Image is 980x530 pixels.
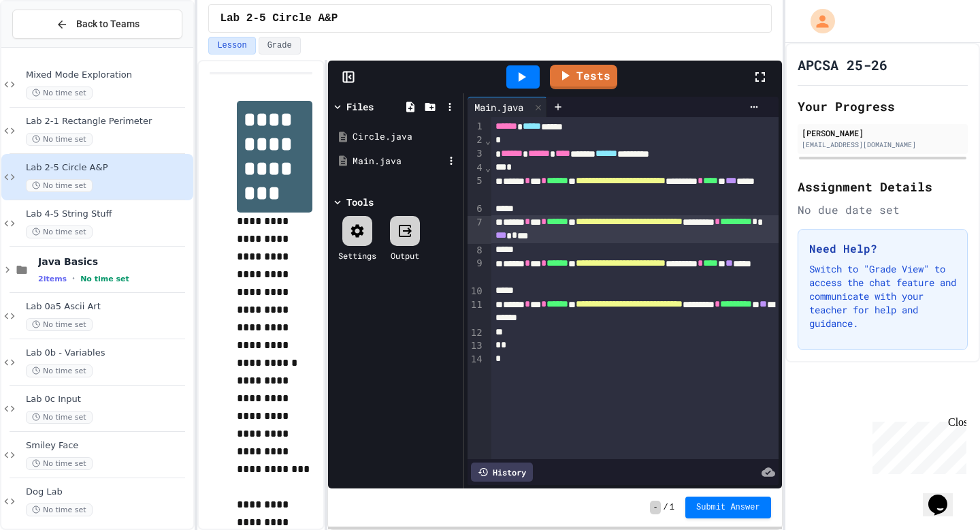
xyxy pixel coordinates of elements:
[26,503,93,516] span: No time set
[26,440,191,452] span: Smiley Face
[468,161,485,175] div: 4
[468,326,485,340] div: 12
[346,99,374,114] div: Files
[220,10,338,27] span: Lab 2-5 Circle A&P
[26,116,191,127] span: Lab 2-1 Rectangle Perimeter
[76,17,140,31] span: Back to Teams
[26,69,191,81] span: Mixed Mode Exploration
[353,130,459,144] div: Circle.java
[391,249,419,262] div: Output
[5,5,94,87] div: Chat with us now!Close
[798,177,968,196] h2: Assignment Details
[26,179,93,192] span: No time set
[802,127,964,139] div: [PERSON_NAME]
[468,257,485,285] div: 9
[12,10,182,39] button: Back to Teams
[468,216,485,244] div: 7
[468,285,485,298] div: 10
[468,120,485,134] div: 1
[38,275,67,283] span: 2 items
[485,135,491,146] span: Fold line
[485,162,491,173] span: Fold line
[26,301,191,313] span: Lab 0a5 Ascii Art
[923,476,966,516] iframe: chat widget
[670,502,674,513] span: 1
[26,411,93,424] span: No time set
[468,147,485,161] div: 3
[468,97,547,117] div: Main.java
[26,318,93,331] span: No time set
[38,255,191,268] span: Java Basics
[26,394,191,405] span: Lab 0c Input
[798,55,887,74] h1: APCSA 25-26
[26,208,191,220] span: Lab 4-5 String Stuff
[809,240,956,257] h3: Need Help?
[26,364,93,377] span: No time set
[798,202,968,218] div: No due date set
[26,486,191,498] span: Dog Lab
[798,97,968,116] h2: Your Progress
[664,502,668,513] span: /
[796,5,838,37] div: My Account
[208,37,255,54] button: Lesson
[468,298,485,326] div: 11
[685,497,771,518] button: Submit Answer
[468,202,485,216] div: 6
[259,37,301,54] button: Grade
[468,100,530,114] div: Main.java
[471,463,533,482] div: History
[26,87,93,99] span: No time set
[338,249,376,262] div: Settings
[696,502,760,513] span: Submit Answer
[26,162,191,174] span: Lab 2-5 Circle A&P
[26,347,191,359] span: Lab 0b - Variables
[26,133,93,146] span: No time set
[468,244,485,258] div: 8
[809,262,956,330] p: Switch to "Grade View" to access the chat feature and communicate with your teacher for help and ...
[346,195,374,209] div: Tools
[550,65,617,89] a: Tests
[468,134,485,147] div: 2
[72,273,75,284] span: •
[468,339,485,353] div: 13
[80,275,129,283] span: No time set
[353,155,444,168] div: Main.java
[802,140,964,150] div: [EMAIL_ADDRESS][DOMAIN_NAME]
[468,353,485,367] div: 14
[867,416,966,474] iframe: chat widget
[26,457,93,470] span: No time set
[26,225,93,238] span: No time set
[468,174,485,202] div: 5
[650,501,660,514] span: -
